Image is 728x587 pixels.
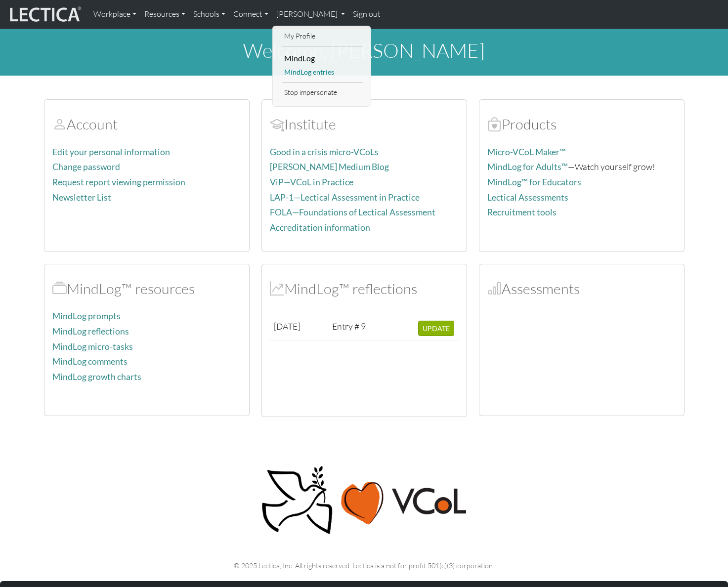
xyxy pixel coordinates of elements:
[487,280,502,297] span: Assessments
[52,147,170,157] a: Edit your personal information
[189,4,229,25] a: Schools
[52,116,241,133] h2: Account
[487,177,581,187] a: MindLog™ for Educators
[270,147,379,157] a: Good in a crisis micro-VCoLs
[282,30,363,42] a: My Profile
[229,4,272,25] a: Connect
[44,560,685,571] p: © 2025 Lectica, Inc. All rights reserved. Lectica is a not for profit 501(c)(3) corporation.
[349,4,385,25] a: Sign out
[487,280,676,297] h2: Assessments
[270,207,435,217] a: FOLA—Foundations of Lectical Assessment
[52,192,111,203] a: Newsletter List
[423,324,450,333] span: UPDATE
[52,280,241,297] h2: MindLog™ resources
[487,160,676,174] p: —Watch yourself grow!
[270,280,459,297] h2: MindLog™ reflections
[274,321,300,332] span: [DATE]
[52,115,67,133] span: Account
[52,280,67,297] span: MindLog™ resources
[270,280,284,297] span: MindLog
[270,222,370,233] a: Accreditation information
[487,116,676,133] h2: Products
[270,115,284,133] span: Account
[282,50,363,66] li: MindLog
[52,341,133,352] a: MindLog micro-tasks
[140,4,189,25] a: Resources
[418,321,454,336] button: UPDATE
[258,464,470,536] img: Peace, love, VCoL
[7,5,82,24] img: lecticalive
[487,162,568,172] a: MindLog for Adults™
[487,192,568,203] a: Lectical Assessments
[270,116,459,133] h2: Institute
[487,147,566,157] a: Micro-VCoL Maker™
[89,4,140,25] a: Workplace
[52,356,128,367] a: MindLog comments
[270,162,389,172] a: [PERSON_NAME] Medium Blog
[270,177,353,187] a: ViP—VCoL in Practice
[487,115,502,133] span: Products
[270,192,420,203] a: LAP-1—Lectical Assessment in Practice
[52,372,141,382] a: MindLog growth charts
[282,66,363,79] a: MindLog entries
[328,317,373,340] td: Entry # 9
[52,177,185,187] a: Request report viewing permission
[282,30,363,99] ul: [PERSON_NAME]
[272,4,349,25] a: [PERSON_NAME]
[52,326,129,336] a: MindLog reflections
[52,311,121,321] a: MindLog prompts
[487,207,557,217] a: Recruitment tools
[52,162,120,172] a: Change password
[282,86,363,99] a: Stop impersonate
